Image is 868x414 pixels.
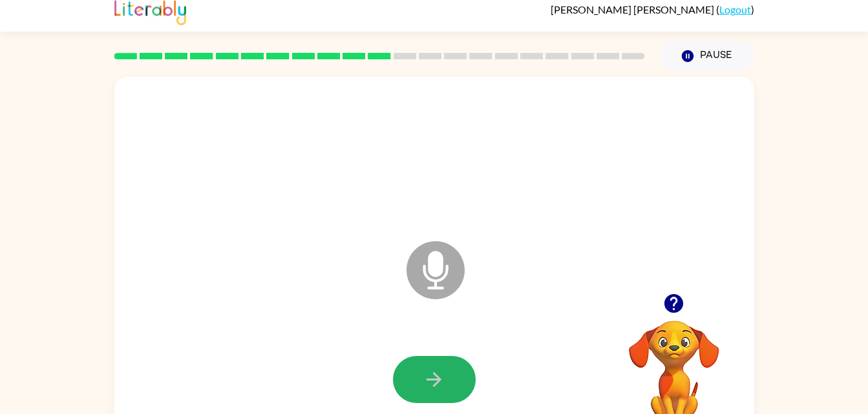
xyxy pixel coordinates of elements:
[661,41,754,71] button: Pause
[719,3,751,15] a: Logout
[551,3,716,15] span: [PERSON_NAME] [PERSON_NAME]
[551,3,754,15] div: ( )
